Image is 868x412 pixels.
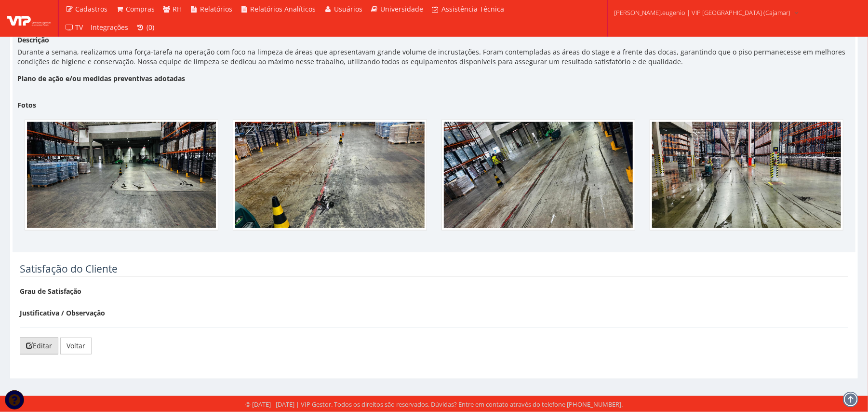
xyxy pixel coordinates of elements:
span: Assistência Técnica [441,4,504,14]
span: RH [173,4,182,14]
span: Cadastros [76,4,108,14]
a: Integrações [87,18,133,37]
a: TV [61,18,87,37]
span: Universidade [381,4,424,14]
img: whatsapp-image-2025-09-26-at-140455-175891119868d6dadebf184.jpeg [27,122,216,229]
span: Integrações [91,23,129,32]
span: TV [76,23,83,32]
img: whatsapp-image-2025-09-26-at-140454-2-175891120068d6dae00421d.jpeg [235,122,424,229]
span: Usuários [334,4,362,14]
span: [PERSON_NAME].eugenio | VIP [GEOGRAPHIC_DATA] (Cajamar) [614,8,790,17]
img: logo [7,11,51,26]
label: Descrição [17,35,49,45]
div: Durante a semana, realizamos uma força-tarefa na operação com foco na limpeza de áreas que aprese... [17,47,851,67]
a: Voltar [60,338,92,354]
legend: Satisfação do Cliente [20,262,848,277]
span: Compras [126,4,155,14]
img: whatsapp-image-2025-09-26-at-140454-175891120068d6dae0dca6e.jpeg [652,122,841,229]
a: Editar [20,338,58,354]
img: whatsapp-image-2025-09-26-at-140454-1-175891120068d6dae06f94b.jpeg [444,122,633,229]
span: Relatórios Analíticos [251,4,316,14]
label: Fotos [17,100,36,110]
span: (0) [147,23,154,32]
label: Grau de Satisfação [20,287,81,296]
a: (0) [133,18,159,37]
span: Relatórios [200,4,232,14]
div: © [DATE] - [DATE] | VIP Gestor. Todos os direitos são reservados. Dúvidas? Entre em contato atrav... [245,400,623,409]
label: Justificativa / Observação [20,308,105,318]
label: Plano de ação e/ou medidas preventivas adotadas [17,74,185,83]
